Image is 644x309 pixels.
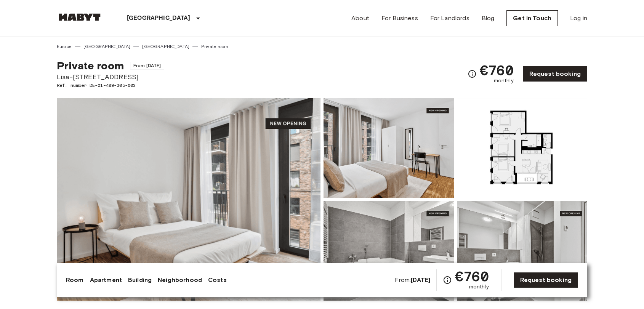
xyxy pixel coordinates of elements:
[324,98,454,198] img: Picture of unit DE-01-489-305-002
[57,98,320,301] img: Marketing picture of unit DE-01-489-305-002
[57,59,124,72] span: Private room
[523,66,587,82] a: Request booking
[494,77,514,85] span: monthly
[57,13,103,21] img: Habyt
[158,275,202,285] a: Neighborhood
[57,82,164,89] span: Ref. number DE-01-489-305-002
[57,72,164,82] span: Lisa-[STREET_ADDRESS]
[443,275,452,285] svg: Check cost overview for full price breakdown. Please note that discounts apply to new joiners onl...
[324,201,454,301] img: Picture of unit DE-01-489-305-002
[66,275,84,285] a: Room
[411,276,430,283] b: [DATE]
[514,272,578,288] a: Request booking
[127,14,191,23] p: [GEOGRAPHIC_DATA]
[468,69,477,78] svg: Check cost overview for full price breakdown. Please note that discounts apply to new joiners onl...
[480,63,514,77] span: €760
[457,98,587,198] img: Picture of unit DE-01-489-305-002
[208,275,227,285] a: Costs
[395,276,430,284] span: From:
[351,14,369,23] a: About
[201,43,228,50] a: Private room
[455,269,489,283] span: €760
[430,14,469,23] a: For Landlords
[83,43,131,50] a: [GEOGRAPHIC_DATA]
[482,14,495,23] a: Blog
[130,62,165,69] span: From [DATE]
[381,14,418,23] a: For Business
[90,275,122,285] a: Apartment
[469,283,489,291] span: monthly
[57,43,72,50] a: Europe
[506,10,558,26] a: Get in Touch
[128,275,152,285] a: Building
[457,201,587,301] img: Picture of unit DE-01-489-305-002
[570,14,587,23] a: Log in
[142,43,189,50] a: [GEOGRAPHIC_DATA]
